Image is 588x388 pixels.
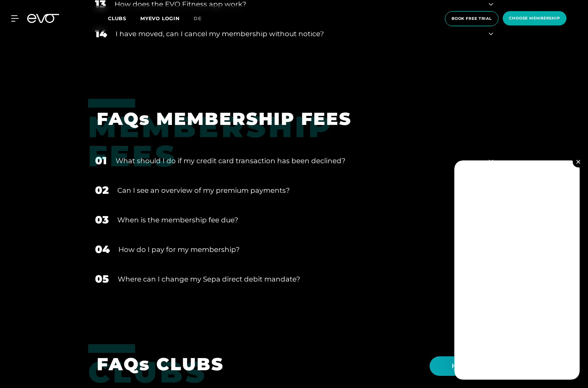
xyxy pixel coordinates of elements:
[194,15,202,22] span: de
[95,182,109,198] div: 02
[430,356,574,376] button: Hi Athlete! What would you like to do?
[97,108,483,130] h1: FAQs MEMBERSHIP FEES
[108,15,126,22] span: Clubs
[116,156,480,166] div: What should I do if my credit card transaction has been declined?
[509,15,560,21] span: choose membership
[452,16,492,22] span: book free trial
[108,15,140,22] a: Clubs
[95,271,109,287] div: 05
[118,244,480,255] div: How do I pay for my membership?
[576,160,580,164] img: close.svg
[117,185,480,196] div: Can I see an overview of my premium payments?
[117,215,480,225] div: When is the membership fee due?
[452,362,566,371] span: Hi Athlete! What would you like to do?
[95,241,110,257] div: 04
[97,353,483,375] h1: FAQs CLUBS
[95,153,107,168] div: 01
[140,15,180,22] a: MYEVO LOGIN
[95,212,109,228] div: 03
[118,274,480,284] div: Where can I change my Sepa direct debit mandate?
[443,11,501,26] a: book free trial
[501,11,569,26] a: choose membership
[194,15,210,23] a: de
